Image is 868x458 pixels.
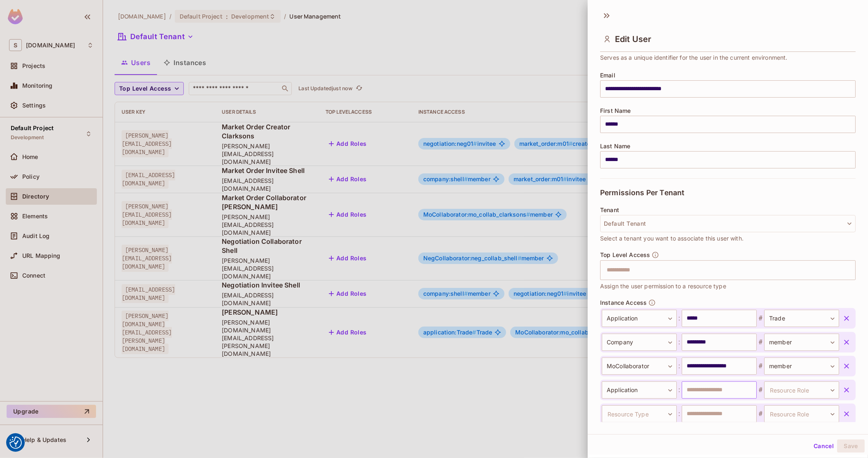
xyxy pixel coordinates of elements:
[677,313,682,323] span: :
[602,334,677,351] div: Company
[851,269,853,271] button: Open
[602,310,677,327] div: Application
[677,361,682,371] span: :
[757,409,764,419] span: #
[615,34,651,44] span: Edit User
[810,439,837,453] button: Cancel
[9,437,22,449] img: Revisit consent button
[677,385,682,395] span: :
[600,215,856,232] button: Default Tenant
[9,437,22,449] button: Consent Preferences
[764,310,839,327] div: Trade
[602,358,677,375] div: MoCollaborator
[757,313,764,323] span: #
[757,337,764,347] span: #
[677,337,682,347] span: :
[764,358,839,375] div: member
[600,189,684,197] span: Permissions Per Tenant
[602,381,677,399] div: Application
[600,282,726,291] span: Assign the user permission to a resource type
[600,234,744,243] span: Select a tenant you want to associate this user with.
[600,207,619,213] span: Tenant
[600,53,788,62] span: Serves as a unique identifier for the user in the current environment.
[600,143,630,150] span: Last Name
[600,72,615,79] span: Email
[837,439,865,453] button: Save
[600,252,650,258] span: Top Level Access
[600,107,631,114] span: First Name
[677,409,682,419] span: :
[600,299,647,306] span: Instance Access
[764,334,839,351] div: member
[757,385,764,395] span: #
[757,361,764,371] span: #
